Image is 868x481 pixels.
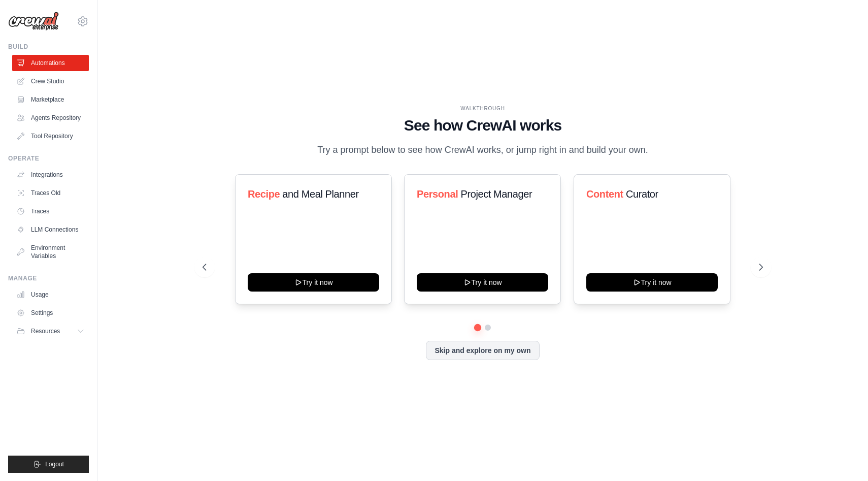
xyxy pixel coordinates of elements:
[426,341,539,360] button: Skip and explore on my own
[8,43,89,51] div: Build
[248,273,379,292] button: Try it now
[203,105,763,112] div: WALKTHROUGH
[31,327,60,335] span: Resources
[417,273,548,292] button: Try it now
[203,116,763,135] h1: See how CrewAI works
[817,432,868,481] iframe: Chat Widget
[12,221,89,238] a: LLM Connections
[8,456,89,473] button: Logout
[282,188,358,200] span: and Meal Planner
[12,203,89,219] a: Traces
[12,91,89,108] a: Marketplace
[248,188,280,200] span: Recipe
[12,185,89,201] a: Traces Old
[8,154,89,163] div: Operate
[461,188,532,200] span: Project Manager
[8,274,89,282] div: Manage
[12,110,89,126] a: Agents Repository
[12,55,89,71] a: Automations
[12,305,89,321] a: Settings
[586,273,718,292] button: Try it now
[12,323,89,339] button: Resources
[8,12,59,31] img: Logo
[312,143,653,157] p: Try a prompt below to see how CrewAI works, or jump right in and build your own.
[417,188,458,200] span: Personal
[45,460,64,468] span: Logout
[12,73,89,89] a: Crew Studio
[12,128,89,144] a: Tool Repository
[12,240,89,264] a: Environment Variables
[626,188,658,200] span: Curator
[12,286,89,303] a: Usage
[586,188,623,200] span: Content
[12,167,89,183] a: Integrations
